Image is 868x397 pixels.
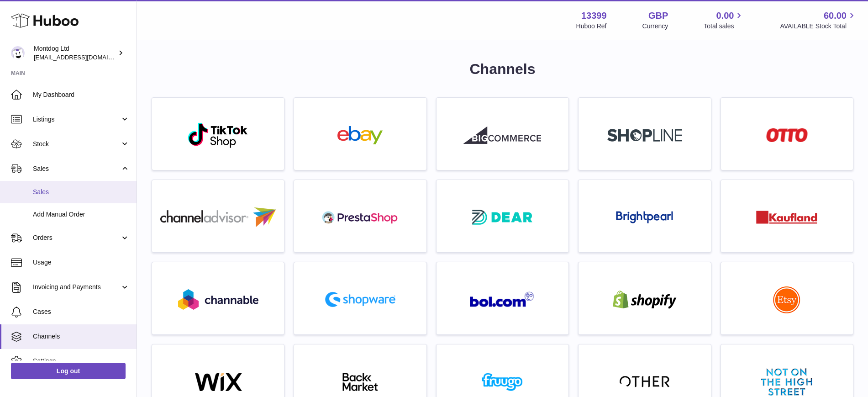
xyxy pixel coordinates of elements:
[642,22,668,31] div: Currency
[463,126,541,144] img: roseta-bigcommerce
[299,267,421,330] a: roseta-shopware
[33,115,120,124] span: Listings
[152,59,853,79] h1: Channels
[178,289,258,310] img: roseta-channable
[33,164,120,173] span: Sales
[33,332,130,341] span: Channels
[321,208,399,227] img: roseta-prestashop
[756,211,817,224] img: roseta-kaufland
[441,102,564,165] a: roseta-bigcommerce
[583,185,706,248] a: roseta-brightpearl
[33,258,130,267] span: Usage
[33,90,130,99] span: My Dashboard
[583,267,706,330] a: shopify
[581,10,607,22] strong: 13399
[33,307,130,316] span: Cases
[33,357,130,365] span: Settings
[34,53,134,61] span: [EMAIL_ADDRESS][DOMAIN_NAME]
[607,129,682,142] img: roseta-shopline
[463,373,541,391] img: fruugo
[179,373,257,391] img: wix
[766,128,808,142] img: roseta-otto
[157,267,279,330] a: roseta-channable
[157,185,279,248] a: roseta-channel-advisor
[33,188,130,196] span: Sales
[11,363,126,379] a: Log out
[704,22,744,31] span: Total sales
[299,102,421,165] a: ebay
[726,102,848,165] a: roseta-otto
[761,368,812,396] img: notonthehighstreet
[648,10,668,22] strong: GBP
[716,10,734,22] span: 0.00
[726,185,848,248] a: roseta-kaufland
[576,22,607,31] div: Huboo Ref
[441,185,564,248] a: roseta-dear
[321,288,399,311] img: roseta-shopware
[299,185,421,248] a: roseta-prestashop
[704,10,744,31] a: 0.00 Total sales
[33,140,120,148] span: Stock
[34,44,116,62] div: Montdog Ltd
[470,291,535,307] img: roseta-bol
[157,102,279,165] a: roseta-tiktokshop
[780,10,857,31] a: 60.00 AVAILABLE Stock Total
[441,267,564,330] a: roseta-bol
[620,375,670,389] img: other
[187,122,249,148] img: roseta-tiktokshop
[321,373,399,391] img: backmarket
[160,207,276,227] img: roseta-channel-advisor
[33,210,130,219] span: Add Manual Order
[824,10,847,22] span: 60.00
[726,267,848,330] a: roseta-etsy
[321,126,399,144] img: ebay
[773,286,800,313] img: roseta-etsy
[780,22,857,31] span: AVAILABLE Stock Total
[11,46,25,60] img: internalAdmin-13399@internal.huboo.com
[606,291,684,309] img: shopify
[33,283,120,291] span: Invoicing and Payments
[469,207,535,228] img: roseta-dear
[616,211,673,224] img: roseta-brightpearl
[33,233,120,242] span: Orders
[583,102,706,165] a: roseta-shopline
